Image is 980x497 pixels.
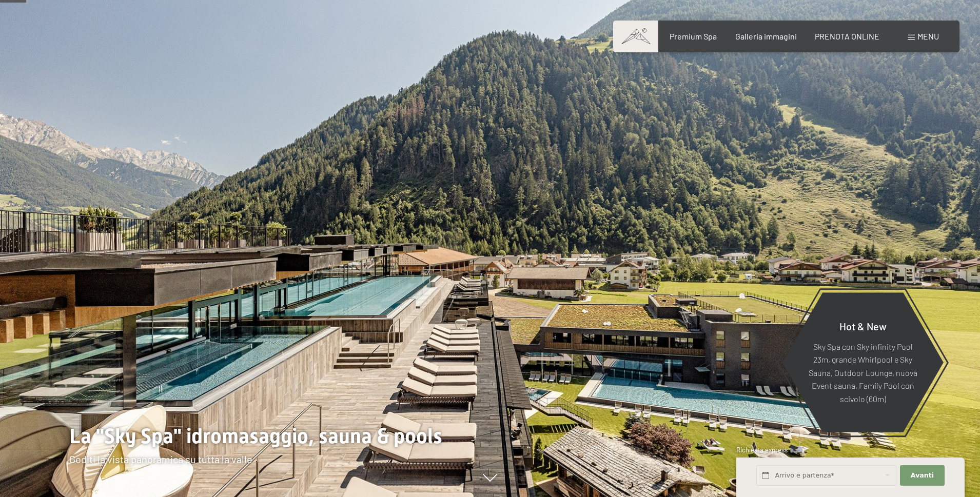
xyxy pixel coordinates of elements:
a: PRENOTA ONLINE [815,31,879,41]
a: Galleria immagini [735,31,797,41]
span: Menu [917,31,939,41]
span: Avanti [911,471,934,480]
p: Sky Spa con Sky infinity Pool 23m, grande Whirlpool e Sky Sauna, Outdoor Lounge, nuova Event saun... [807,340,918,405]
a: Premium Spa [670,31,717,41]
a: Hot & New Sky Spa con Sky infinity Pool 23m, grande Whirlpool e Sky Sauna, Outdoor Lounge, nuova ... [781,292,944,433]
span: Hot & New [839,320,887,332]
span: Richiesta express [736,446,788,454]
button: Avanti [900,465,944,486]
